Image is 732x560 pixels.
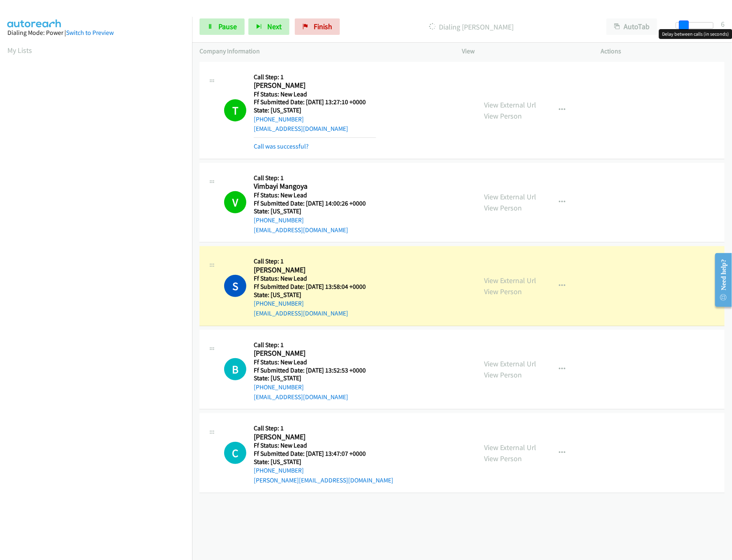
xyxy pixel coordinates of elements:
h2: [PERSON_NAME] [254,265,376,275]
p: Dialing [PERSON_NAME] [351,21,592,32]
div: 6 [721,18,725,30]
h2: [PERSON_NAME] [254,432,376,442]
button: Next [248,18,289,35]
p: Company Information [200,46,447,56]
h5: Ff Status: New Lead [254,274,376,283]
h5: Call Step: 1 [254,73,376,81]
button: AutoTab [606,18,657,35]
a: View Person [484,111,522,121]
a: [PHONE_NUMBER] [254,216,304,224]
div: The call is yet to be attempted [224,442,246,464]
h2: [PERSON_NAME] [254,349,376,358]
h5: Ff Status: New Lead [254,191,376,199]
h5: Ff Status: New Lead [254,441,393,450]
a: View External Url [484,100,537,110]
h1: B [224,358,246,380]
h5: Ff Status: New Lead [254,90,376,98]
a: View External Url [484,443,537,452]
p: View [462,46,586,56]
h5: Ff Status: New Lead [254,358,376,366]
h5: Ff Submitted Date: [DATE] 13:58:04 +0000 [254,283,376,291]
h5: State: [US_STATE] [254,374,376,382]
iframe: Dialpad [7,63,192,453]
span: Next [267,22,282,31]
a: [EMAIL_ADDRESS][DOMAIN_NAME] [254,393,348,401]
h5: State: [US_STATE] [254,207,376,215]
a: View Person [484,287,522,296]
span: Finish [314,22,332,31]
a: Finish [295,18,340,35]
h5: State: [US_STATE] [254,106,376,114]
a: [EMAIL_ADDRESS][DOMAIN_NAME] [254,309,348,317]
h5: Call Step: 1 [254,174,376,182]
a: [PHONE_NUMBER] [254,383,304,391]
h5: Ff Submitted Date: [DATE] 13:47:07 +0000 [254,450,393,458]
span: Pause [218,22,237,31]
a: View Person [484,203,522,213]
h5: Ff Submitted Date: [DATE] 13:52:53 +0000 [254,366,376,375]
a: View Person [484,370,522,379]
a: [PHONE_NUMBER] [254,115,304,123]
h1: S [224,275,246,297]
h1: C [224,442,246,464]
h5: Ff Submitted Date: [DATE] 13:27:10 +0000 [254,98,376,106]
a: Switch to Preview [66,29,114,37]
h2: Vimbayi Mangoya [254,182,376,191]
div: Dialing Mode: Power | [7,28,185,38]
h1: T [224,99,246,121]
h5: Call Step: 1 [254,257,376,265]
h1: V [224,191,246,213]
a: [EMAIL_ADDRESS][DOMAIN_NAME] [254,125,348,133]
h5: State: [US_STATE] [254,458,393,466]
iframe: Resource Center [709,247,732,313]
h2: [PERSON_NAME] [254,81,376,90]
a: [PHONE_NUMBER] [254,466,304,474]
a: View External Url [484,276,537,285]
a: My Lists [7,46,32,55]
h5: Call Step: 1 [254,424,393,432]
a: [PHONE_NUMBER] [254,299,304,307]
a: Pause [200,18,245,35]
a: Call was successful? [254,142,309,150]
a: View External Url [484,359,537,368]
a: [EMAIL_ADDRESS][DOMAIN_NAME] [254,226,348,234]
h5: Call Step: 1 [254,341,376,349]
a: View Person [484,454,522,463]
h5: State: [US_STATE] [254,291,376,299]
a: View External Url [484,192,537,201]
a: [PERSON_NAME][EMAIL_ADDRESS][DOMAIN_NAME] [254,476,393,484]
h5: Ff Submitted Date: [DATE] 14:00:26 +0000 [254,199,376,208]
p: Actions [601,46,725,56]
div: The call is yet to be attempted [224,358,246,380]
